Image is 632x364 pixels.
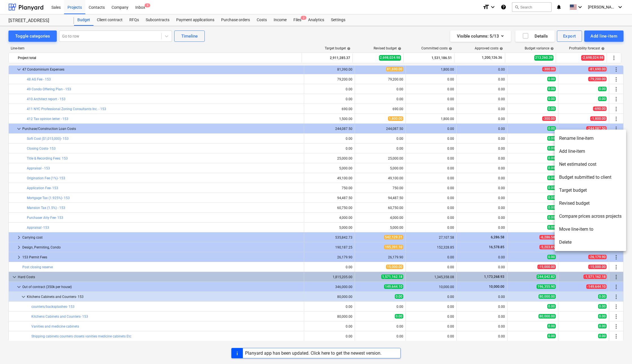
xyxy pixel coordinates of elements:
li: Budget submitted to client [555,171,626,184]
li: Net estimated cost [555,158,626,171]
li: Revised budget [555,197,626,210]
li: Rename line-item [555,132,626,145]
li: Delete [555,236,626,249]
iframe: Chat Widget [604,337,632,364]
li: Target budget [555,184,626,197]
li: Add line-item [555,145,626,158]
li: Compare prices across projects [555,210,626,223]
li: Move line-item to [555,223,626,236]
